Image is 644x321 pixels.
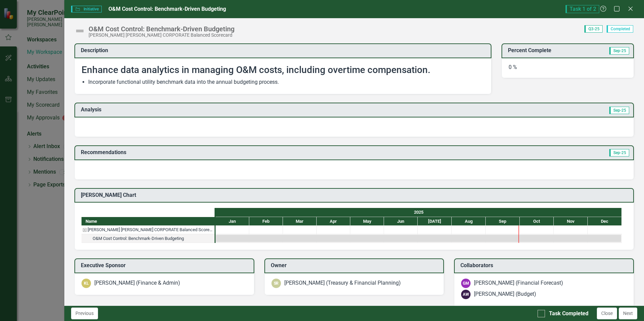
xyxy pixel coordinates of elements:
div: O&M Cost Control: Benchmark-Driven Budgeting [89,25,234,33]
div: [PERSON_NAME] (Treasury & Financial Planning) [284,279,401,287]
span: Task 1 of 2 [566,5,599,13]
div: KL [82,279,91,288]
div: Dec [588,217,622,226]
span: O&M Cost Control: Benchmark-Driven Budgeting [108,6,226,12]
div: Task: Santee Cooper CORPORATE Balanced Scorecard Start date: 2025-01-01 End date: 2025-01-02 [82,225,215,234]
div: O&M Cost Control: Benchmark-Driven Budgeting [93,234,184,243]
div: Mar [283,217,317,226]
div: Nov [554,217,588,226]
div: Name [82,217,215,225]
div: May [350,217,384,226]
button: Close [597,308,617,319]
div: O&M Cost Control: Benchmark-Driven Budgeting [82,234,215,243]
div: Apr [317,217,350,226]
span: Initiative [71,6,101,12]
div: Oct [520,217,554,226]
div: Jun [384,217,418,226]
div: 2025 [216,208,622,217]
div: Santee Cooper CORPORATE Balanced Scorecard [82,225,215,234]
h3: Percent Complete [508,47,591,53]
div: Aug [452,217,486,226]
div: [PERSON_NAME] (Budget) [474,290,536,298]
div: GM [461,279,471,288]
div: Feb [249,217,283,226]
h3: Analysis [81,107,355,113]
div: Task: Start date: 2025-01-01 End date: 2025-12-31 [82,234,215,243]
h3: Owner [271,262,440,269]
button: Previous [71,308,98,319]
span: Sep-25 [609,107,629,114]
div: [PERSON_NAME] (Finance & Admin) [94,279,180,287]
h3: Description [81,47,487,53]
img: Not Defined [74,26,85,36]
div: 0 % [502,58,634,78]
span: Completed [607,25,633,33]
div: [PERSON_NAME] [PERSON_NAME] CORPORATE Balanced Scorecard [88,225,213,234]
div: Jan [216,217,249,226]
div: Sep [486,217,520,226]
h3: Recommendations [81,149,459,155]
span: Sep-25 [609,149,629,156]
button: Next [619,308,637,319]
li: Incorporate functional utility benchmark data into the annual budgeting process. [88,78,484,86]
div: [PERSON_NAME] [PERSON_NAME] CORPORATE Balanced Scorecard [89,33,234,38]
div: Jul [418,217,452,226]
h3: Executive Sponsor [81,262,250,269]
div: Task: Start date: 2025-01-01 End date: 2025-12-31 [216,235,621,242]
span: Q3-25 [584,25,603,33]
div: Task Completed [549,310,588,318]
div: [PERSON_NAME] (Financial Forecast) [474,279,563,287]
div: AW [461,290,471,299]
h3: [PERSON_NAME] Chart [81,192,630,198]
span: Sep-25 [609,47,629,55]
div: SR [271,279,281,288]
h2: Enhance data analytics in managing O&M costs, including overtime compensation. [82,65,484,75]
h3: Collaborators [460,262,630,269]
